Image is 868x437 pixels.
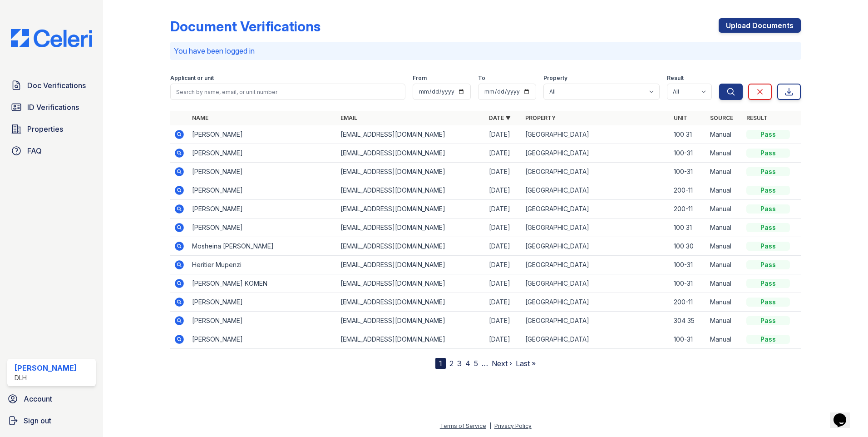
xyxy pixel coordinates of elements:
td: Manual [706,312,743,330]
td: [EMAIL_ADDRESS][DOMAIN_NAME] [337,218,485,237]
td: Manual [706,163,743,181]
td: [GEOGRAPHIC_DATA] [522,330,670,349]
label: From [413,74,427,82]
td: 100-31 [670,330,706,349]
a: Properties [7,120,96,138]
td: [DATE] [485,200,522,218]
td: Manual [706,181,743,200]
label: To [478,74,485,82]
div: Pass [746,242,790,251]
a: Upload Documents [719,18,801,33]
a: Date ▼ [489,114,511,121]
div: | [489,422,491,429]
td: Manual [706,237,743,256]
td: [EMAIL_ADDRESS][DOMAIN_NAME] [337,293,485,312]
a: Property [525,114,556,121]
div: Pass [746,186,790,195]
td: Manual [706,274,743,293]
td: Manual [706,144,743,163]
td: [GEOGRAPHIC_DATA] [522,181,670,200]
label: Applicant or unit [170,74,214,82]
td: Manual [706,125,743,144]
div: 1 [435,358,446,369]
div: Pass [746,298,790,307]
td: [PERSON_NAME] [188,330,337,349]
td: 100-31 [670,274,706,293]
td: Mosheina [PERSON_NAME] [188,237,337,256]
td: [PERSON_NAME] KOMEN [188,274,337,293]
td: [EMAIL_ADDRESS][DOMAIN_NAME] [337,274,485,293]
a: Sign out [4,412,99,430]
td: [GEOGRAPHIC_DATA] [522,237,670,256]
a: Result [746,114,768,121]
td: [EMAIL_ADDRESS][DOMAIN_NAME] [337,312,485,330]
td: [GEOGRAPHIC_DATA] [522,256,670,274]
a: 4 [465,359,470,368]
td: 200-11 [670,181,706,200]
div: Pass [746,167,790,176]
span: Doc Verifications [27,80,86,91]
td: [EMAIL_ADDRESS][DOMAIN_NAME] [337,200,485,218]
td: [DATE] [485,144,522,163]
td: [DATE] [485,237,522,256]
td: [DATE] [485,330,522,349]
label: Property [543,74,567,82]
td: Manual [706,256,743,274]
td: [PERSON_NAME] [188,144,337,163]
td: [PERSON_NAME] [188,218,337,237]
p: You have been logged in [174,45,797,56]
div: Pass [746,149,790,158]
div: Pass [746,260,790,269]
td: [GEOGRAPHIC_DATA] [522,200,670,218]
a: Account [4,390,99,408]
a: 5 [474,359,478,368]
td: 100 31 [670,218,706,237]
td: [EMAIL_ADDRESS][DOMAIN_NAME] [337,237,485,256]
span: FAQ [27,145,42,156]
td: [PERSON_NAME] [188,312,337,330]
td: [GEOGRAPHIC_DATA] [522,293,670,312]
a: 3 [457,359,462,368]
td: [GEOGRAPHIC_DATA] [522,144,670,163]
label: Result [667,74,684,82]
a: Source [710,114,733,121]
td: [DATE] [485,163,522,181]
a: 2 [449,359,454,368]
td: [GEOGRAPHIC_DATA] [522,274,670,293]
div: [PERSON_NAME] [15,363,77,373]
a: Last » [516,359,536,368]
input: Search by name, email, or unit number [170,84,405,100]
span: Sign out [24,415,51,426]
td: [DATE] [485,274,522,293]
td: [GEOGRAPHIC_DATA] [522,218,670,237]
td: [EMAIL_ADDRESS][DOMAIN_NAME] [337,181,485,200]
div: Pass [746,279,790,288]
td: Manual [706,218,743,237]
td: [DATE] [485,181,522,200]
span: ID Verifications [27,102,79,113]
td: [EMAIL_ADDRESS][DOMAIN_NAME] [337,125,485,144]
td: 200-11 [670,293,706,312]
td: [GEOGRAPHIC_DATA] [522,125,670,144]
td: Manual [706,330,743,349]
div: Pass [746,223,790,232]
a: Name [192,114,208,121]
td: [GEOGRAPHIC_DATA] [522,163,670,181]
a: Email [340,114,357,121]
img: CE_Logo_Blue-a8612792a0a2168367f1c8372b55b34899dd931a85d93a1a3d3e32e68fde9ad4.png [4,29,99,47]
td: 200-11 [670,200,706,218]
a: Privacy Policy [494,422,532,429]
div: DLH [15,373,77,382]
td: [DATE] [485,293,522,312]
span: Properties [27,124,63,134]
td: [PERSON_NAME] [188,125,337,144]
td: Manual [706,200,743,218]
a: Terms of Service [440,422,486,429]
td: [GEOGRAPHIC_DATA] [522,312,670,330]
td: 100-31 [670,144,706,163]
a: Doc Verifications [7,76,96,94]
td: [DATE] [485,312,522,330]
td: 100 30 [670,237,706,256]
td: 100 31 [670,125,706,144]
